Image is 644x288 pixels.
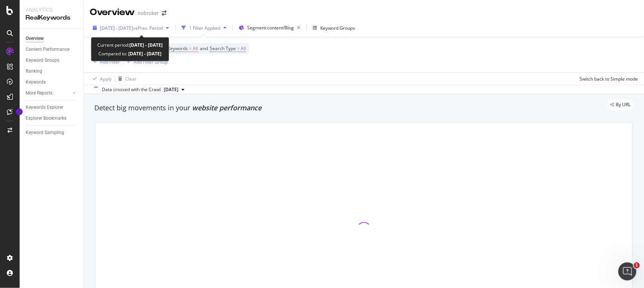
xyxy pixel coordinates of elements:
[236,22,303,34] button: Segment:content/Blog
[26,129,64,137] div: Keyword Sampling
[125,76,137,82] div: Clear
[102,86,161,93] div: Data crossed with the Crawl
[26,78,46,86] div: Keywords
[115,73,137,85] button: Clear
[26,78,78,86] a: Keywords
[26,114,66,122] div: Explorer Bookmarks
[26,56,59,64] div: Keyword Groups
[90,57,120,66] button: Add Filter
[178,22,229,34] button: 1 Filter Applied
[634,262,640,268] span: 1
[26,114,78,122] a: Explorer Bookmarks
[133,25,163,31] span: vs Prev. Period
[607,99,633,110] div: legacy label
[162,11,166,16] div: arrow-right-arrow-left
[310,22,358,34] button: Keyword Groups
[200,45,208,52] span: and
[98,49,161,58] div: Compared to:
[26,46,78,53] a: Content Performance
[26,67,78,75] a: Ranking
[100,25,133,31] span: [DATE] - [DATE]
[90,22,172,34] button: [DATE] - [DATE]vsPrev. Period
[618,262,636,280] iframe: Intercom live chat
[168,45,188,52] span: Keywords
[127,50,161,57] b: [DATE] - [DATE]
[237,45,240,52] span: =
[26,104,78,111] a: Keywords Explorer
[26,35,44,43] div: Overview
[26,56,78,64] a: Keyword Groups
[26,129,78,137] a: Keyword Sampling
[247,24,294,31] span: Segment: content/Blog
[26,67,42,75] div: Ranking
[138,9,159,17] div: nobroker
[241,43,246,54] span: All
[26,6,77,14] div: Analytics
[189,45,192,52] span: =
[100,59,120,65] div: Add Filter
[161,85,188,94] button: [DATE]
[26,14,77,22] div: RealKeywords
[576,73,638,85] button: Switch back to Simple mode
[100,76,112,82] div: Apply
[189,25,220,31] div: 1 Filter Applied
[26,104,63,111] div: Keywords Explorer
[26,46,69,53] div: Content Performance
[616,102,630,107] span: By URL
[16,108,23,115] div: Tooltip anchor
[210,45,236,52] span: Search Type
[320,25,355,31] div: Keyword Groups
[26,89,52,97] div: More Reports
[579,76,638,82] div: Switch back to Simple mode
[90,6,135,19] div: Overview
[26,89,71,97] a: More Reports
[90,73,112,85] button: Apply
[164,86,178,93] span: 2025 Mar. 3rd
[129,42,163,48] b: [DATE] - [DATE]
[134,59,168,65] div: Add Filter Group
[26,35,78,43] a: Overview
[123,57,168,66] button: Add Filter Group
[97,41,163,49] div: Current period:
[193,43,198,54] span: All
